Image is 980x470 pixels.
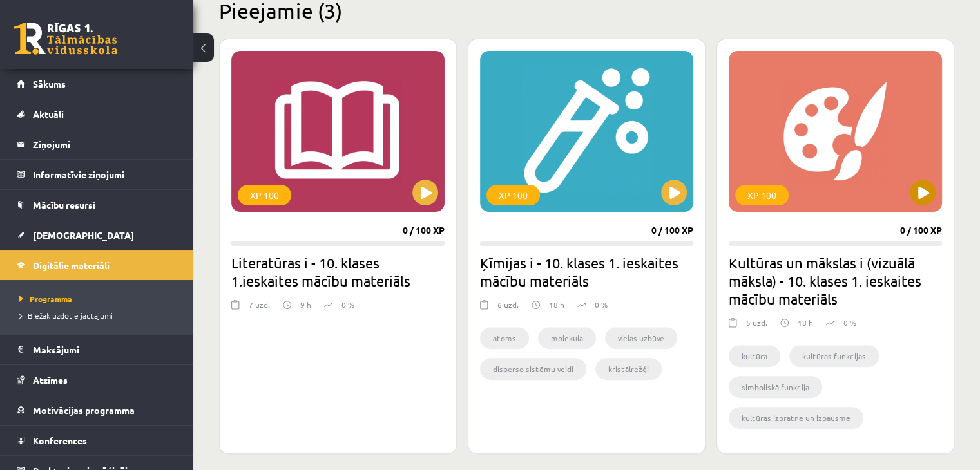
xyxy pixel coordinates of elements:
[729,376,822,398] li: simboliskā funkcija
[735,185,789,205] div: XP 100
[33,160,177,189] legend: Informatīvie ziņojumi
[17,190,177,220] a: Mācību resursi
[549,299,564,310] p: 18 h
[729,345,780,367] li: kultūra
[33,78,66,89] span: Sākums
[238,185,291,205] div: XP 100
[33,435,87,446] span: Konferences
[33,374,68,386] span: Atzīmes
[19,293,180,305] a: Programma
[798,317,813,328] p: 18 h
[17,365,177,395] a: Atzīmes
[33,108,64,120] span: Aktuāli
[595,358,662,380] li: kristālrežģi
[17,426,177,455] a: Konferences
[17,160,177,189] a: Informatīvie ziņojumi
[746,317,767,336] div: 5 uzd.
[19,310,113,321] span: Biežāk uzdotie jautājumi
[33,259,110,271] span: Digitālie materiāli
[480,358,586,380] li: disperso sistēmu veidi
[249,299,270,318] div: 7 uzd.
[729,407,863,429] li: kultūras izpratne un izpausme
[33,229,134,241] span: [DEMOGRAPHIC_DATA]
[33,404,135,416] span: Motivācijas programma
[14,23,117,55] a: Rīgas 1. Tālmācības vidusskola
[33,335,177,364] legend: Maksājumi
[605,327,677,349] li: vielas uzbūve
[843,317,856,328] p: 0 %
[300,299,311,310] p: 9 h
[231,254,445,290] h2: Literatūras i - 10. klases 1.ieskaites mācību materiāls
[17,220,177,250] a: [DEMOGRAPHIC_DATA]
[17,129,177,159] a: Ziņojumi
[538,327,596,349] li: molekula
[341,299,354,310] p: 0 %
[19,310,180,321] a: Biežāk uzdotie jautājumi
[729,254,942,308] h2: Kultūras un mākslas i (vizuālā māksla) - 10. klases 1. ieskaites mācību materiāls
[17,250,177,280] a: Digitālie materiāli
[17,69,177,99] a: Sākums
[480,327,529,349] li: atoms
[19,294,72,304] span: Programma
[480,254,693,290] h2: Ķīmijas i - 10. klases 1. ieskaites mācību materiāls
[17,335,177,364] a: Maksājumi
[33,199,95,211] span: Mācību resursi
[33,129,177,159] legend: Ziņojumi
[595,299,608,310] p: 0 %
[486,185,540,205] div: XP 100
[497,299,519,318] div: 6 uzd.
[789,345,879,367] li: kultūras funkcijas
[17,99,177,129] a: Aktuāli
[17,395,177,425] a: Motivācijas programma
